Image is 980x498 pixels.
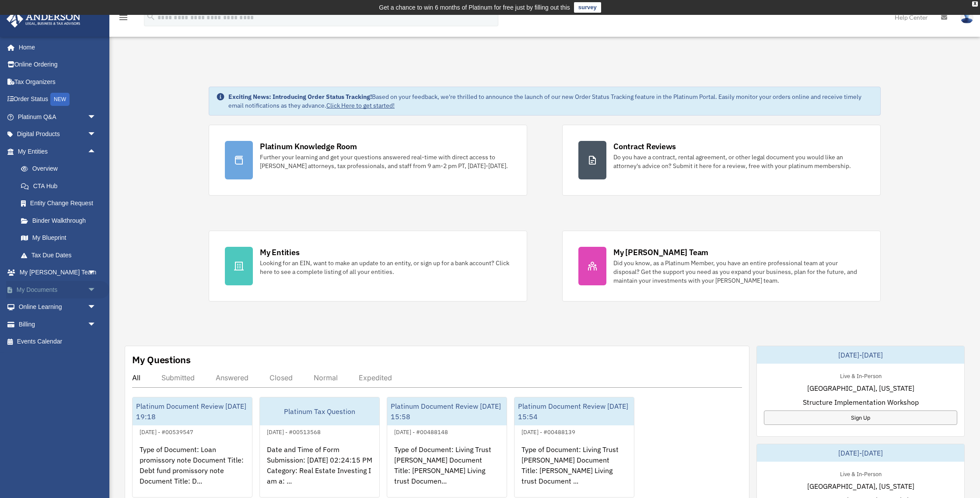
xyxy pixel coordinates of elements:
div: Normal [314,373,338,382]
a: Tax Due Dates [12,246,109,264]
span: arrow_drop_up [87,143,105,161]
a: Sign Up [764,410,957,425]
i: menu [118,12,129,23]
div: [DATE] - #00488139 [514,427,582,436]
div: My Questions [132,353,191,366]
img: User Pic [960,11,973,24]
span: [GEOGRAPHIC_DATA], [US_STATE] [807,481,914,491]
div: Further your learning and get your questions answered real-time with direct access to [PERSON_NAM... [260,153,511,170]
a: Digital Productsarrow_drop_down [6,126,109,143]
span: arrow_drop_down [87,316,105,333]
div: Live & In-Person [833,371,889,380]
div: Get a chance to win 6 months of Platinum for free just by filling out this [379,2,570,13]
span: Structure Implementation Workshop [803,397,919,407]
span: arrow_drop_down [87,126,105,144]
div: All [132,373,140,382]
div: close [972,1,978,7]
div: [DATE]-[DATE] [757,444,964,462]
a: My [PERSON_NAME] Teamarrow_drop_down [6,264,109,281]
a: Home [6,39,105,56]
div: Closed [269,373,293,382]
span: arrow_drop_down [87,281,105,299]
div: Live & In-Person [833,469,889,478]
span: arrow_drop_down [87,264,105,282]
a: Platinum Q&Aarrow_drop_down [6,108,109,126]
div: Platinum Document Review [DATE] 19:18 [133,397,252,425]
span: arrow_drop_down [87,298,105,316]
a: Click Here to get started! [326,102,395,109]
div: Answered [216,373,248,382]
a: Overview [12,160,109,178]
div: [DATE] - #00513568 [260,427,328,436]
a: Billingarrow_drop_down [6,316,109,333]
div: My [PERSON_NAME] Team [613,247,708,258]
a: My Blueprint [12,229,109,247]
div: Based on your feedback, we're thrilled to announce the launch of our new Order Status Tracking fe... [228,92,873,110]
span: arrow_drop_down [87,108,105,126]
img: Anderson Advisors Platinum Portal [4,11,83,28]
a: My Entities Looking for an EIN, want to make an update to an entity, or sign up for a bank accoun... [209,231,527,302]
a: Binder Walkthrough [12,212,109,229]
a: Platinum Document Review [DATE] 15:58[DATE] - #00488148Type of Document: Living Trust [PERSON_NAM... [387,397,507,498]
a: Order StatusNEW [6,91,109,109]
div: Contract Reviews [613,141,676,152]
a: Events Calendar [6,333,109,351]
div: Platinum Knowledge Room [260,141,357,152]
div: NEW [50,93,70,106]
a: Contract Reviews Do you have a contract, rental agreement, or other legal document you would like... [562,125,881,196]
div: Platinum Document Review [DATE] 15:58 [387,397,507,425]
div: [DATE]-[DATE] [757,346,964,364]
div: Did you know, as a Platinum Member, you have an entire professional team at your disposal? Get th... [613,259,864,285]
a: Online Learningarrow_drop_down [6,298,109,316]
strong: Exciting News: Introducing Order Status Tracking! [228,93,372,101]
a: My Entitiesarrow_drop_up [6,143,109,160]
div: Do you have a contract, rental agreement, or other legal document you would like an attorney's ad... [613,153,864,170]
div: My Entities [260,247,299,258]
div: Platinum Document Review [DATE] 15:54 [514,397,634,425]
a: Tax Organizers [6,73,109,91]
a: menu [118,15,129,23]
a: My Documentsarrow_drop_down [6,281,109,298]
span: [GEOGRAPHIC_DATA], [US_STATE] [807,383,914,393]
a: Platinum Document Review [DATE] 19:18[DATE] - #00539547Type of Document: Loan promissory note Doc... [132,397,252,498]
div: Platinum Tax Question [260,397,379,425]
a: CTA Hub [12,177,109,195]
div: Expedited [359,373,392,382]
div: Submitted [161,373,195,382]
a: My [PERSON_NAME] Team Did you know, as a Platinum Member, you have an entire professional team at... [562,231,881,302]
div: [DATE] - #00539547 [133,427,200,436]
a: Platinum Knowledge Room Further your learning and get your questions answered real-time with dire... [209,125,527,196]
a: survey [574,2,601,13]
a: Entity Change Request [12,195,109,212]
a: Platinum Document Review [DATE] 15:54[DATE] - #00488139Type of Document: Living Trust [PERSON_NAM... [514,397,634,498]
a: Platinum Tax Question[DATE] - #00513568Date and Time of Form Submission: [DATE] 02:24:15 PM Categ... [259,397,380,498]
a: Online Ordering [6,56,109,74]
i: search [146,12,156,21]
div: [DATE] - #00488148 [387,427,455,436]
div: Looking for an EIN, want to make an update to an entity, or sign up for a bank account? Click her... [260,259,511,276]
